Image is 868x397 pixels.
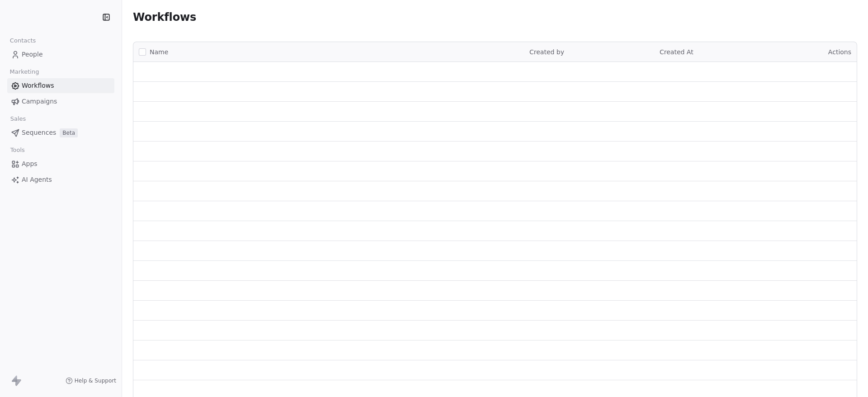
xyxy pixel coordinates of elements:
a: Workflows [7,78,114,93]
span: Name [150,47,168,57]
a: People [7,47,114,62]
a: AI Agents [7,172,114,187]
a: SequencesBeta [7,125,114,140]
span: Sequences [22,128,56,137]
a: Campaigns [7,94,114,109]
span: AI Agents [22,175,52,184]
span: Created At [660,48,693,56]
span: Apps [22,159,38,169]
span: Beta [60,128,78,137]
span: Campaigns [22,97,57,106]
span: Tools [6,143,28,157]
span: Workflows [22,81,54,90]
span: Sales [6,112,30,126]
span: Actions [828,48,851,56]
span: Help & Support [75,377,116,384]
a: Apps [7,156,114,171]
span: Marketing [6,65,43,79]
a: Help & Support [66,377,116,384]
span: Contacts [6,34,40,47]
span: People [22,50,43,59]
span: Created by [529,48,564,56]
span: Workflows [133,11,196,24]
